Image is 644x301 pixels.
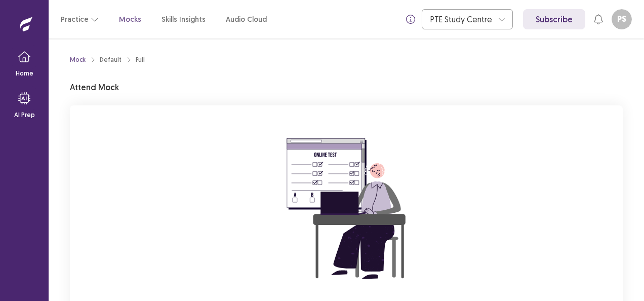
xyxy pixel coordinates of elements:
[70,55,86,64] a: Mock
[136,55,145,64] div: Full
[119,14,141,25] a: Mocks
[70,55,145,64] nav: breadcrumb
[16,69,33,78] p: Home
[162,14,206,25] a: Skills Insights
[100,55,122,64] div: Default
[523,9,585,29] a: Subscribe
[70,81,119,93] p: Attend Mock
[14,110,35,120] p: AI Prep
[401,10,420,28] button: info
[430,10,493,29] div: PTE Study Centre
[61,10,99,28] button: Practice
[612,9,632,29] button: PS
[226,14,267,25] a: Audio Cloud
[255,118,437,300] img: attend-mock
